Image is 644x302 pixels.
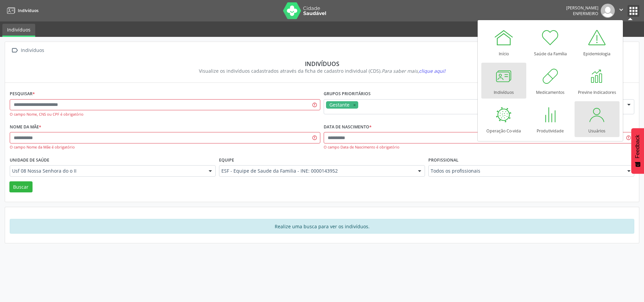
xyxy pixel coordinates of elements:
[428,155,459,165] label: Profissional
[10,46,45,55] a:  Indivíduos
[14,67,630,74] div: Visualize os indivíduos cadastrados através da ficha de cadastro individual (CDS).
[575,101,620,137] a: Usuários
[575,24,620,60] a: Epidemiologia
[10,89,35,99] label: Pesquisar
[431,168,621,174] span: Todos os profissionais
[573,11,598,16] span: Enfermeiro
[528,24,573,60] a: Saúde da Família
[10,112,320,117] div: O campo Nome, CNS ou CPF é obrigatório
[631,128,644,174] button: Feedback - Mostrar pesquisa
[10,122,41,132] label: Nome da mãe
[12,168,202,174] span: Usf 08 Nossa Senhora do o II
[10,46,19,55] i: 
[2,24,35,37] a: Indivíduos
[481,63,526,99] a: Indivíduos
[528,63,573,99] a: Medicamentos
[324,89,371,99] label: Grupos prioritários
[635,135,641,158] span: Feedback
[14,60,630,67] div: Indivíduos
[628,5,639,17] button: apps
[618,6,625,13] i: 
[528,101,573,137] a: Produtividade
[324,122,372,132] label: Data de nascimento
[10,219,634,234] div: Realize uma busca para ver os indivíduos.
[382,68,445,74] i: Para saber mais,
[219,155,234,165] label: Equipe
[10,155,49,165] label: Unidade de saúde
[5,5,39,16] a: Indivíduos
[601,4,615,18] img: img
[566,5,598,11] div: [PERSON_NAME]
[615,4,628,18] button: 
[419,68,445,74] span: clique aqui!
[9,181,33,193] button: Buscar
[481,24,526,60] a: Início
[575,63,620,99] a: Previne Indicadores
[324,144,634,150] div: O campo Data de Nascimento é obrigatório
[221,168,411,174] span: ESF - Equipe de Saude da Familia - INE: 0000143952
[481,101,526,137] a: Operação Co-vida
[329,102,350,108] span: Gestante
[18,8,39,13] span: Indivíduos
[19,46,45,55] div: Indivíduos
[10,144,320,150] div: O campo Nome da Mãe é obrigatório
